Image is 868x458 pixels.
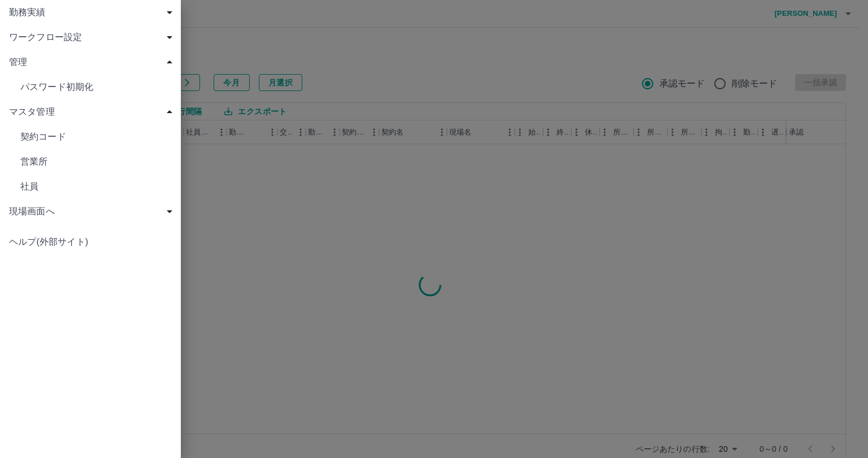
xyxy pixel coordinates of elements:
span: 現場画面へ [9,205,176,218]
span: マスタ管理 [9,105,176,119]
span: 営業所 [20,155,172,168]
span: ヘルプ(外部サイト) [9,235,172,249]
span: 社員 [20,180,172,193]
span: 契約コード [20,130,172,144]
span: 管理 [9,55,176,69]
span: パスワード初期化 [20,80,172,94]
span: 勤務実績 [9,6,176,19]
span: ワークフロー設定 [9,31,176,44]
